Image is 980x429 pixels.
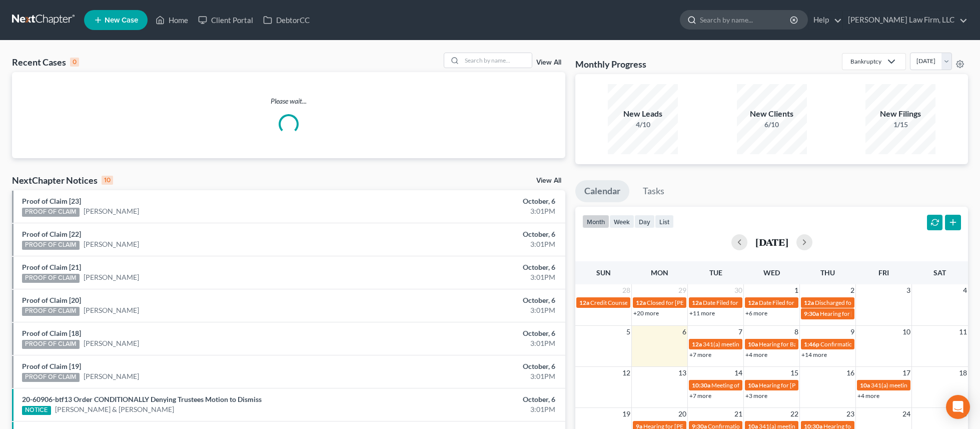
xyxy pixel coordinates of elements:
span: 13 [677,367,687,379]
div: 3:01PM [384,404,555,414]
span: 10a [748,381,758,389]
div: October, 6 [384,229,555,239]
a: Proof of Claim [23] [22,197,81,205]
span: 12 [621,367,631,379]
a: 20-60906-btf13 Order CONDITIONALLY Denying Trustees Motion to Dismiss [22,395,262,403]
div: New Filings [865,108,935,120]
a: Proof of Claim [22] [22,230,81,238]
input: Search by name... [462,53,532,68]
span: 17 [901,367,911,379]
span: Hearing for [PERSON_NAME] [759,381,837,389]
div: NextChapter Notices [12,174,113,186]
div: 1/15 [865,120,935,130]
span: 12a [748,299,758,306]
span: Fri [878,268,889,277]
div: Bankruptcy [850,57,881,66]
span: Credit Counseling for [PERSON_NAME] [590,299,694,306]
span: 7 [737,326,743,338]
button: day [634,215,655,228]
span: 8 [793,326,799,338]
span: 18 [958,367,968,379]
div: Recent Cases [12,56,79,68]
a: Help [808,11,842,29]
div: 3:01PM [384,206,555,216]
span: 19 [621,408,631,420]
div: October, 6 [384,361,555,371]
span: 341(a) meeting for Bar K Holdings, LLC [871,381,972,389]
span: 24 [901,408,911,420]
a: Home [151,11,193,29]
span: 341(a) meeting for [PERSON_NAME] [703,340,799,348]
span: Discharged for [PERSON_NAME] [815,299,902,306]
span: Sat [933,268,946,277]
span: Confirmation hearing for Apple Central KC [820,340,932,348]
a: Proof of Claim [19] [22,362,81,370]
span: 30 [733,284,743,296]
div: Open Intercom Messenger [946,395,970,419]
span: 28 [621,284,631,296]
div: 10 [102,176,113,185]
a: DebtorCC [258,11,315,29]
a: +6 more [745,309,767,317]
a: +14 more [801,351,827,358]
span: 12a [804,299,814,306]
span: 14 [733,367,743,379]
div: New Clients [737,108,807,120]
div: October, 6 [384,328,555,338]
a: +4 more [857,392,879,399]
div: PROOF OF CLAIM [22,241,80,250]
a: +11 more [689,309,715,317]
span: 22 [789,408,799,420]
div: PROOF OF CLAIM [22,274,80,283]
input: Search by name... [700,11,791,29]
span: 11 [958,326,968,338]
span: 12a [579,299,589,306]
span: 29 [677,284,687,296]
a: Proof of Claim [20] [22,296,81,304]
span: Closed for [PERSON_NAME] & [PERSON_NAME] [647,299,775,306]
span: Hearing for Bar K Holdings, LLC [759,340,841,348]
span: 12a [692,299,702,306]
h3: Monthly Progress [575,58,646,70]
span: 10 [901,326,911,338]
span: 4 [962,284,968,296]
span: Date Filed for [PERSON_NAME] [703,299,786,306]
div: October, 6 [384,196,555,206]
div: 3:01PM [384,371,555,381]
a: [PERSON_NAME] & [PERSON_NAME] [55,404,174,414]
button: list [655,215,674,228]
span: 10a [748,340,758,348]
a: View All [536,59,561,66]
div: PROOF OF CLAIM [22,340,80,349]
span: 2 [849,284,855,296]
a: +20 more [633,309,659,317]
div: October, 6 [384,262,555,272]
div: October, 6 [384,394,555,404]
div: 4/10 [608,120,678,130]
a: [PERSON_NAME] [84,272,139,282]
a: +7 more [689,351,711,358]
div: PROOF OF CLAIM [22,307,80,316]
h2: [DATE] [755,237,788,247]
div: 6/10 [737,120,807,130]
div: 3:01PM [384,239,555,249]
a: [PERSON_NAME] Law Firm, LLC [843,11,967,29]
span: Thu [820,268,835,277]
div: 0 [70,58,79,67]
span: Meeting of Creditors for [PERSON_NAME] [711,381,822,389]
div: 3:01PM [384,272,555,282]
span: 9 [849,326,855,338]
a: View All [536,177,561,184]
span: Mon [651,268,668,277]
span: 1:46p [804,340,819,348]
span: 9:30a [804,310,819,317]
a: [PERSON_NAME] [84,371,139,381]
span: Wed [763,268,780,277]
a: [PERSON_NAME] [84,206,139,216]
div: PROOF OF CLAIM [22,208,80,217]
a: +7 more [689,392,711,399]
a: [PERSON_NAME] [84,305,139,315]
span: Hearing for [PERSON_NAME] [820,310,898,317]
span: 10a [860,381,870,389]
p: Please wait... [12,96,565,106]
